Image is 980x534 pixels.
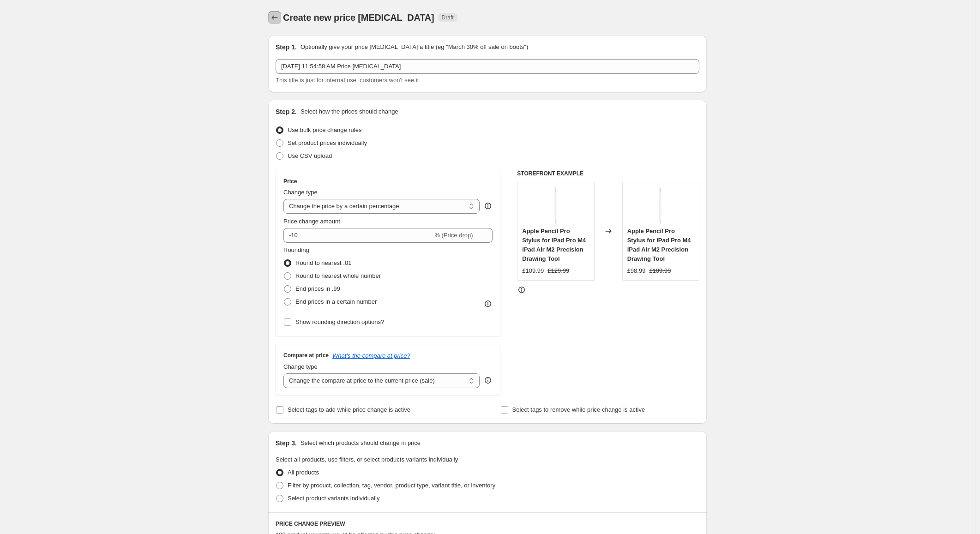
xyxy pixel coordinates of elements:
span: Apple Pencil Pro Stylus for iPad Pro M4 iPad Air M2 Precision Drawing Tool [522,228,586,262]
div: £109.99 [522,266,544,276]
h2: Step 1. [276,42,297,52]
span: All products [288,469,319,476]
span: Price change amount [283,218,340,225]
span: Change type [283,189,318,196]
span: Select tags to add while price change is active [288,406,410,413]
span: Filter by product, collection, tag, vendor, product type, variant title, or inventory [288,482,495,489]
img: applepencil2_80x.jpg [642,187,679,224]
p: Select how the prices should change [301,107,398,116]
h6: PRICE CHANGE PREVIEW [276,520,699,528]
h3: Price [283,178,297,185]
span: Select product variants individually [288,495,379,502]
div: help [483,376,493,385]
strike: £109.99 [649,266,671,276]
span: Use bulk price change rules [288,126,361,133]
span: Select tags to remove while price change is active [512,406,645,413]
div: help [483,201,493,210]
span: Apple Pencil Pro Stylus for iPad Pro M4 iPad Air M2 Precision Drawing Tool [627,228,691,262]
span: Round to nearest .01 [295,259,351,266]
h2: Step 3. [276,438,297,448]
h3: Compare at price [283,352,329,359]
span: Create new price [MEDICAL_DATA] [283,12,434,23]
span: Draft [442,14,454,21]
h2: Step 2. [276,107,297,116]
button: Price change jobs [268,11,281,24]
span: Show rounding direction options? [295,318,384,325]
span: Rounding [283,246,309,253]
span: Use CSV upload [288,152,332,159]
span: Round to nearest whole number [295,272,381,279]
span: End prices in a certain number [295,298,377,305]
span: Select all products, use filters, or select products variants individually [276,456,458,463]
span: Change type [283,363,318,370]
button: What's the compare at price? [332,352,410,359]
span: End prices in .99 [295,285,340,292]
strike: £129.99 [547,266,569,276]
input: 30% off holiday sale [276,59,699,74]
p: Select which products should change in price [301,438,421,448]
span: Set product prices individually [288,139,367,146]
div: £98.99 [627,266,646,276]
img: applepencil2_80x.jpg [537,187,574,224]
h6: STOREFRONT EXAMPLE [517,170,699,177]
p: Optionally give your price [MEDICAL_DATA] a title (eg "March 30% off sale on boots") [301,42,528,52]
span: This title is just for internal use, customers won't see it [276,77,419,84]
span: % (Price drop) [434,232,473,239]
input: -15 [283,228,433,243]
